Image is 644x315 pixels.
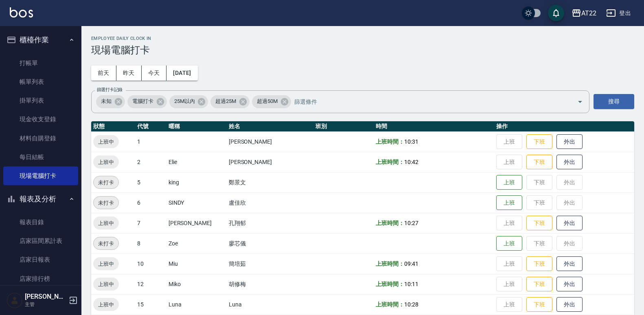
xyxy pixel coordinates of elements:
button: 外出 [556,216,583,231]
button: 登出 [603,6,634,21]
th: 暱稱 [166,121,227,132]
button: 報表及分析 [3,188,78,210]
button: 外出 [556,297,583,312]
button: AT22 [568,5,600,22]
b: 上班時間： [376,301,404,308]
span: 10:27 [404,220,418,226]
td: Elie [166,152,227,172]
a: 材料自購登錄 [3,129,78,148]
td: Zoe [166,233,227,254]
span: 上班中 [93,219,119,227]
td: Miko [166,274,227,294]
td: 7 [135,213,166,233]
td: 5 [135,172,166,192]
button: 昨天 [116,66,142,81]
a: 現場電腦打卡 [3,166,78,185]
td: Luna [227,294,314,315]
a: 報表目錄 [3,213,78,232]
button: 櫃檯作業 [3,29,78,50]
td: [PERSON_NAME] [227,152,314,172]
span: 上班中 [93,260,119,268]
div: 超過25M [210,95,250,108]
span: 10:31 [404,138,418,145]
div: 超過50M [252,95,291,108]
td: 8 [135,233,166,254]
button: 搜尋 [594,94,634,109]
td: 1 [135,131,166,152]
span: 上班中 [93,300,119,309]
td: 盧佳欣 [227,192,314,213]
td: 12 [135,274,166,294]
td: 孔翔郁 [227,213,314,233]
img: Person [7,292,23,308]
td: 6 [135,192,166,213]
button: save [548,5,564,21]
button: 外出 [556,134,583,149]
td: SINDY [166,192,227,213]
a: 掛單列表 [3,91,78,110]
input: 篩選條件 [292,94,563,109]
th: 時間 [374,121,494,132]
td: 廖芯儀 [227,233,314,254]
b: 上班時間： [376,159,404,165]
div: AT22 [581,8,596,18]
button: 下班 [526,216,552,231]
td: 10 [135,254,166,274]
button: 外出 [556,277,583,292]
b: 上班時間： [376,138,404,145]
span: 未知 [96,97,116,105]
button: 前天 [91,66,116,81]
th: 班別 [313,121,374,132]
span: 未打卡 [94,178,118,187]
button: Open [574,95,587,108]
b: 上班時間： [376,260,404,267]
a: 帳單列表 [3,72,78,91]
span: 未打卡 [94,199,118,207]
button: 上班 [496,195,522,210]
td: king [166,172,227,192]
span: 上班中 [93,280,119,289]
span: 10:42 [404,159,418,165]
td: Luna [166,294,227,315]
button: 上班 [496,236,522,251]
a: 現金收支登錄 [3,110,78,129]
a: 每日結帳 [3,148,78,166]
span: 09:41 [404,260,418,267]
button: 下班 [526,277,552,292]
td: 胡修梅 [227,274,314,294]
img: Logo [10,7,33,17]
a: 打帳單 [3,54,78,72]
span: 10:11 [404,281,418,287]
button: 下班 [526,256,552,271]
td: 15 [135,294,166,315]
span: 超過25M [210,97,241,105]
button: 下班 [526,134,552,149]
span: 超過50M [252,97,283,105]
td: Miu [166,254,227,274]
span: 上班中 [93,158,119,166]
div: 未知 [96,95,125,108]
a: 店家區間累計表 [3,232,78,250]
td: 2 [135,152,166,172]
button: [DATE] [166,66,197,81]
button: 外出 [556,155,583,170]
div: 電腦打卡 [127,95,167,108]
a: 店家排行榜 [3,269,78,288]
td: 簡培茹 [227,254,314,274]
h5: [PERSON_NAME] [25,293,66,301]
span: 25M以內 [169,97,200,105]
th: 狀態 [91,121,135,132]
td: [PERSON_NAME] [227,131,314,152]
span: 上班中 [93,138,119,146]
th: 操作 [494,121,634,132]
th: 姓名 [227,121,314,132]
td: [PERSON_NAME] [166,213,227,233]
td: 鄭景文 [227,172,314,192]
button: 今天 [142,66,167,81]
span: 10:28 [404,301,418,308]
th: 代號 [135,121,166,132]
div: 25M以內 [169,95,208,108]
span: 未打卡 [94,239,118,248]
span: 電腦打卡 [127,97,158,105]
button: 下班 [526,297,552,312]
